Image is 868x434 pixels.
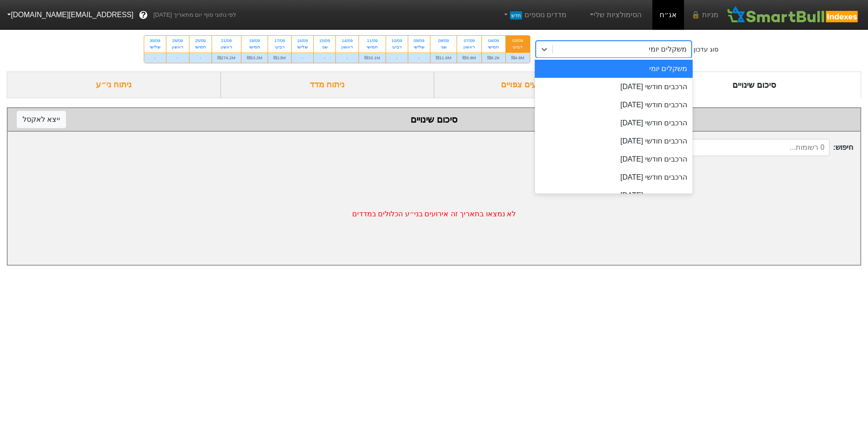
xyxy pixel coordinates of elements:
div: הרכבים חודשי [DATE] [535,168,693,186]
div: סיכום שינויים [17,113,851,126]
div: חמישי [195,44,206,50]
div: שני [436,44,452,50]
button: ייצא לאקסל [17,111,66,128]
div: 04/09 [487,38,500,44]
div: - [386,52,408,63]
span: ? [141,9,146,21]
input: 0 רשומות... [656,139,830,156]
div: ראשון [217,44,236,50]
div: - [144,52,166,63]
div: חמישי [364,44,380,50]
div: חמישי [247,44,263,50]
div: 25/09 [195,38,206,44]
div: הרכבים חודשי [DATE] [535,78,693,96]
div: ₪9.8M [457,52,481,63]
div: שלישי [150,44,160,50]
div: ₪8.2K [482,52,505,63]
span: חדש [510,11,522,19]
div: ראשון [341,44,353,50]
div: 30/09 [150,38,160,44]
span: לפי נתוני סוף יום מתאריך [DATE] [153,10,236,19]
div: 28/09 [172,38,184,44]
div: 15/09 [319,38,330,44]
div: שני [319,44,330,50]
div: חמישי [487,44,500,50]
div: 11/09 [364,38,380,44]
div: ניתוח מדד [221,72,434,98]
div: הרכבים חודשי [DATE] [535,132,693,150]
div: 03/09 [511,38,524,44]
div: 07/09 [462,38,476,44]
div: 18/09 [247,38,263,44]
div: ₪53.2M [241,52,268,63]
div: 17/09 [274,38,286,44]
div: - [166,52,189,63]
div: רביעי [511,44,524,50]
div: ₪11.6M [430,52,457,63]
div: ראשון [462,44,476,50]
div: סוג עדכון [693,45,718,54]
div: 16/09 [297,38,308,44]
div: לא נמצאו בתאריך זה אירועים בני״ע הכלולים במדדים [8,163,860,265]
div: - [408,52,430,63]
div: 10/09 [392,38,402,44]
div: משקלים יומי [649,44,687,55]
span: חיפוש : [656,139,853,156]
div: משקלים יומי [535,60,693,78]
a: הסימולציות שלי [585,6,645,24]
div: 21/09 [217,38,236,44]
div: ₪13M [268,52,291,63]
div: הרכבים חודשי [DATE] [535,186,693,205]
div: 09/09 [414,38,425,44]
div: - [292,52,313,63]
div: שלישי [297,44,308,50]
div: שלישי [414,44,425,50]
img: SmartBull [726,6,861,24]
a: מדדים נוספיםחדש [498,6,570,24]
div: ₪4.6M [506,52,530,63]
div: - [314,52,335,63]
div: ראשון [172,44,184,50]
div: 14/09 [341,38,353,44]
div: ניתוח ני״ע [7,72,221,98]
div: ביקושים והיצעים צפויים [434,72,648,98]
div: - [336,52,359,63]
div: רביעי [392,44,402,50]
div: סיכום שינויים [648,72,862,98]
div: ₪33.1M [359,52,386,63]
div: הרכבים חודשי [DATE] [535,96,693,114]
div: הרכבים חודשי [DATE] [535,150,693,168]
div: - [189,52,212,63]
div: ₪274.2M [212,52,241,63]
div: רביעי [274,44,286,50]
div: הרכבים חודשי [DATE] [535,114,693,132]
div: 08/09 [436,38,452,44]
